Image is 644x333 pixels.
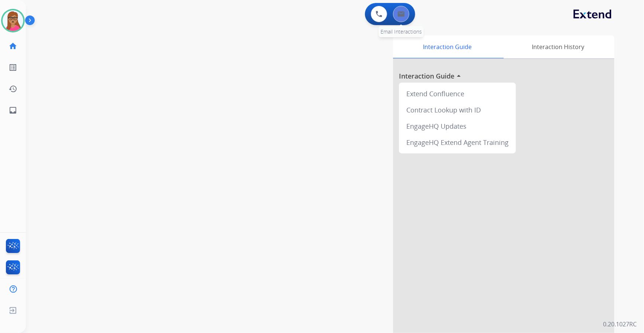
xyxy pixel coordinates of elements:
[8,106,17,115] mat-icon: inbox
[603,320,637,329] p: 0.20.1027RC
[8,63,17,72] mat-icon: list_alt
[8,84,17,93] mat-icon: history
[393,35,502,58] div: Interaction Guide
[402,134,513,150] div: EngageHQ Extend Agent Training
[402,118,513,134] div: EngageHQ Updates
[8,42,17,51] mat-icon: home
[502,35,614,58] div: Interaction History
[402,102,513,118] div: Contract Lookup with ID
[402,86,513,102] div: Extend Confluence
[3,10,23,31] img: avatar
[380,28,422,35] span: Email Interactions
